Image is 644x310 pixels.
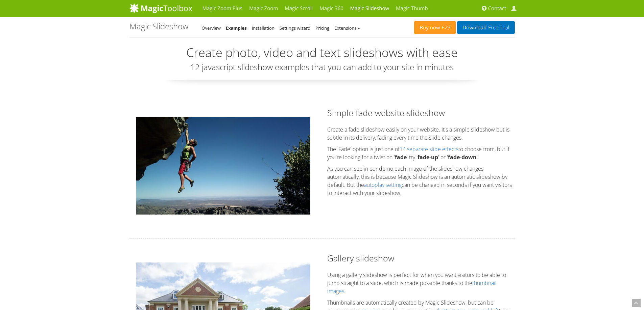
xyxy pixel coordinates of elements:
[129,63,515,72] h3: 12 javascript slideshow examples that you can add to your site in minutes
[129,46,515,59] h2: Create photo, video and text slideshows with ease
[364,181,402,189] a: autoplay setting
[448,153,477,161] strong: fade-down
[418,153,438,161] strong: fade-up
[327,252,515,264] h2: Gallery slideshow
[226,25,247,31] a: Examples
[129,22,188,31] h1: Magic Slideshow
[395,153,407,161] strong: fade
[252,25,275,31] a: Installation
[129,3,192,13] img: MagicToolbox.com - Image tools for your website
[280,25,311,31] a: Settings wizard
[414,21,456,34] a: Buy now£29
[136,117,310,215] img: Simple fade website slideshow example
[440,25,451,30] span: £29
[315,25,329,31] a: Pricing
[486,25,509,30] span: Free Trial
[488,5,506,12] span: Contact
[327,271,515,295] p: Using a gallery slideshow is perfect for when you want visitors to be able to jump straight to a ...
[400,145,458,153] a: 14 separate slide effects
[327,279,497,295] a: thumbnail images
[327,165,515,197] p: As you can see in our demo each image of the slideshow changes automatically, this is because Mag...
[327,145,515,161] p: The 'Fade' option is just one of to choose from, but if you're looking for a twist on ' ' try ' '...
[327,125,515,142] p: Create a fade slideshow easily on your website. It's a simple slideshow but is subtle in its deli...
[327,107,515,119] h2: Simple fade website slideshow
[202,25,221,31] a: Overview
[334,25,360,31] a: Extensions
[457,21,515,34] a: DownloadFree Trial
